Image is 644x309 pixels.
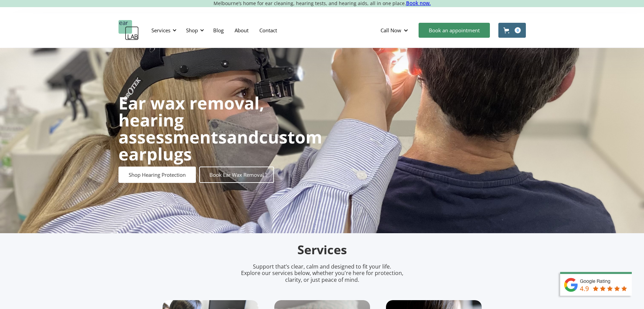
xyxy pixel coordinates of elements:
[254,20,282,40] a: Contact
[118,95,322,162] h1: and
[375,20,415,40] div: Call Now
[515,27,521,33] div: 0
[229,20,254,40] a: About
[118,167,196,183] a: Shop Hearing Protection
[498,23,526,38] a: Open cart
[208,20,229,40] a: Blog
[151,27,170,34] div: Services
[419,23,490,38] a: Book an appointment
[118,20,139,40] a: home
[118,91,264,149] strong: Ear wax removal, hearing assessments
[199,167,274,183] a: Book Ear Wax Removal
[186,27,198,34] div: Shop
[232,263,412,283] p: Support that’s clear, calm and designed to fit your life. Explore our services below, whether you...
[118,125,322,166] strong: custom earplugs
[381,27,401,34] div: Call Now
[182,20,206,40] div: Shop
[163,242,482,258] h2: Services
[147,20,179,40] div: Services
